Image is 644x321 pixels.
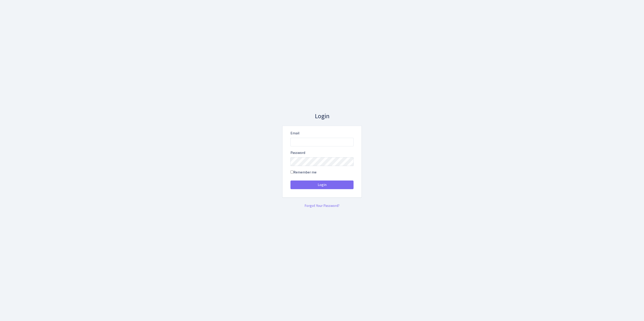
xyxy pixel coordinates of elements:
[290,181,354,189] button: Login
[282,113,362,120] h3: Login
[290,130,300,136] label: Email
[305,203,339,208] a: Forgot Your Password?
[290,150,305,155] label: Password
[290,170,317,175] label: Remember me
[290,171,293,173] input: Remember me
